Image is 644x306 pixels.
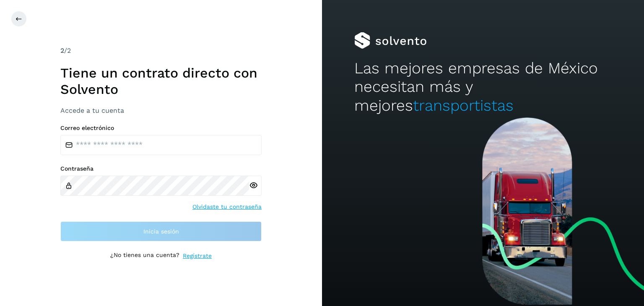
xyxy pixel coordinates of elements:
[192,202,262,211] a: Olvidaste tu contraseña
[60,65,262,97] h1: Tiene un contrato directo con Solvento
[110,252,179,260] p: ¿No tienes una cuenta?
[143,228,179,234] span: Inicia sesión
[60,124,262,132] label: Correo electrónico
[60,46,262,56] div: /2
[60,47,64,54] span: 2
[60,165,262,172] label: Contraseña
[354,59,612,115] h2: Las mejores empresas de México necesitan más y mejores
[183,252,212,260] a: Regístrate
[60,221,262,241] button: Inicia sesión
[60,106,262,114] h3: Accede a tu cuenta
[413,96,514,114] span: transportistas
